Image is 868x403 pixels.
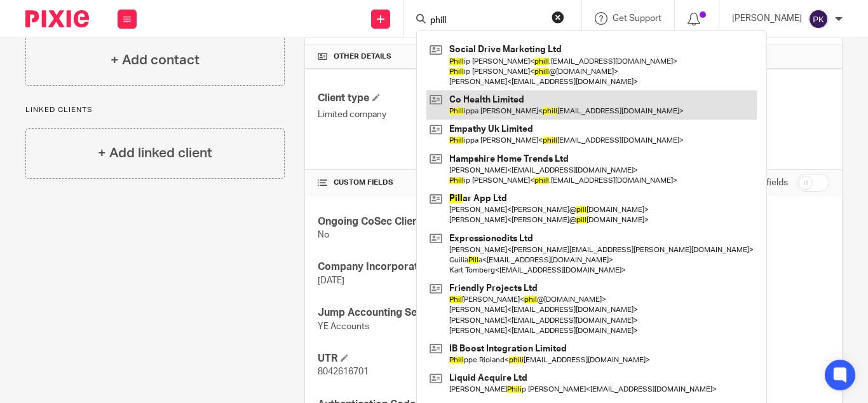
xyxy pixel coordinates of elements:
h4: + Add linked client [98,143,212,163]
span: YE Accounts [318,322,369,331]
h4: UTR [318,352,573,365]
h4: Client type [318,92,573,105]
h4: + Add contact [111,50,200,70]
span: Get Support [613,14,661,23]
span: 8042616701 [318,367,369,376]
p: Linked clients [25,105,285,115]
p: [PERSON_NAME] [732,12,802,25]
h4: Company Incorporated On [318,260,573,274]
span: [DATE] [318,276,344,285]
span: Other details [334,52,391,62]
h4: Jump Accounting Service [318,306,573,320]
h4: Ongoing CoSec Client [318,215,573,229]
h4: CUSTOM FIELDS [318,178,573,188]
button: Clear [552,11,564,24]
input: Search [429,15,543,27]
img: svg%3E [808,9,829,29]
img: Pixie [25,10,89,27]
p: Limited company [318,108,573,121]
span: No [318,230,329,239]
